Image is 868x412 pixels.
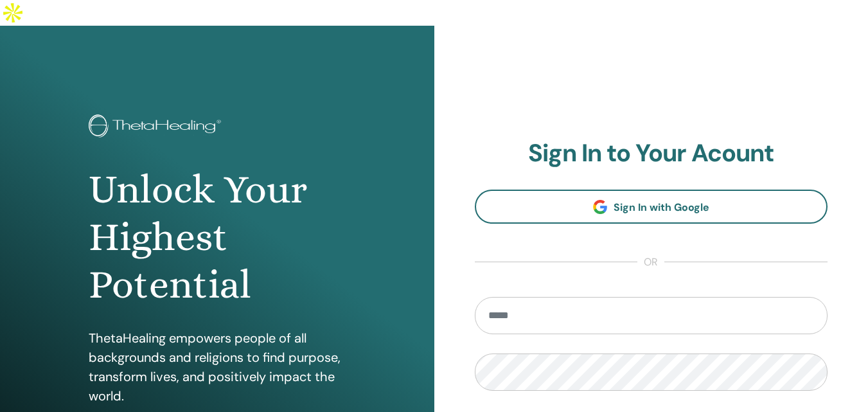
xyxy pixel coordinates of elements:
span: Sign In with Google [614,201,709,214]
span: or [637,255,664,270]
p: ThetaHealing empowers people of all backgrounds and religions to find purpose, transform lives, a... [89,328,346,406]
h1: Unlock Your Highest Potential [89,166,346,309]
h2: Sign In to Your Acount [475,139,828,168]
a: Sign In with Google [475,190,828,224]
